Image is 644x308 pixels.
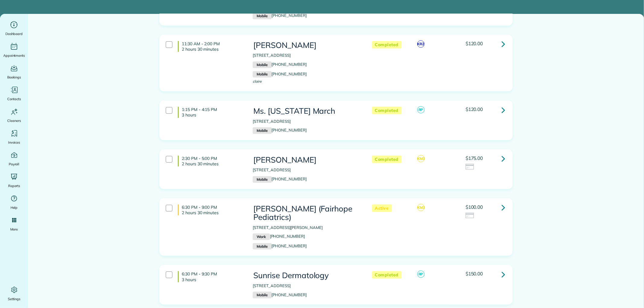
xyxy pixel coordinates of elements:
span: Contacts [7,96,21,102]
a: Cleaners [2,107,26,124]
h3: Sunrise Dermatology [253,271,360,280]
a: Bookings [2,63,26,80]
span: Help [11,205,18,211]
span: More [10,226,18,232]
a: Mobile[PHONE_NUMBER] [253,62,307,67]
a: Mobile[PHONE_NUMBER] [253,128,307,132]
span: $120.00 [466,40,483,46]
span: Bookings [7,74,21,80]
span: $120.00 [466,106,483,112]
span: $175.00 [466,155,483,161]
h3: [PERSON_NAME] [253,41,360,50]
small: Mobile [253,292,271,298]
span: KM3 [417,204,425,211]
p: [STREET_ADDRESS] [253,283,360,289]
p: 2 hours 30 minutes [182,161,244,167]
span: Completed [372,156,402,163]
span: Active [372,205,392,212]
a: Payroll [2,150,26,167]
span: Completed [372,107,402,114]
a: Mobile[PHONE_NUMBER] [253,176,307,181]
small: Mobile [253,176,271,183]
p: [STREET_ADDRESS] [253,119,360,125]
small: Mobile [253,62,271,68]
h4: 6:30 PM - 9:00 PM [178,205,244,215]
h4: 1:15 PM - 4:15 PM [178,107,244,118]
span: Completed [372,271,402,279]
span: Invoices [8,139,20,145]
h3: [PERSON_NAME] [253,156,360,164]
h4: 6:30 PM - 9:30 PM [178,271,244,282]
span: Appointments [3,52,25,59]
a: Contacts [2,85,26,102]
img: icon_credit_card_neutral-3d9a980bd25ce6dbb0f2033d7200983694762465c175678fcbc2d8f4bc43548e.png [466,213,475,219]
a: Settings [2,285,26,302]
small: Mobile [253,13,271,19]
p: 3 hours [182,277,244,282]
span: Cleaners [7,118,21,124]
span: RP [417,271,425,278]
a: Help [2,194,26,211]
span: KM3 [417,155,425,162]
h4: 11:30 AM - 2:00 PM [178,41,244,52]
p: [STREET_ADDRESS] [253,52,360,59]
a: Mobile[PHONE_NUMBER] [253,243,307,248]
a: Invoices [2,129,26,145]
a: Mobile[PHONE_NUMBER] [253,292,307,297]
span: Dashboard [5,31,23,37]
h3: [PERSON_NAME] (Fairhope Pediatrics) [253,205,360,222]
h3: Ms. [US_STATE] March [253,107,360,116]
h4: 2:30 PM - 5:00 PM [178,156,244,167]
a: Appointments [2,42,26,59]
small: Mobile [253,127,271,134]
p: 2 hours 30 minutes [182,210,244,215]
span: Reports [8,183,20,189]
small: Mobile [253,243,271,250]
span: KR2 [417,40,425,48]
span: claire [253,79,262,84]
a: Reports [2,172,26,189]
span: RP [417,106,425,113]
small: Work [253,233,270,240]
span: Payroll [9,161,20,167]
p: [STREET_ADDRESS][PERSON_NAME] [253,225,360,231]
span: Completed [372,41,402,49]
a: Work[PHONE_NUMBER] [253,234,305,239]
span: $150.00 [466,271,483,277]
span: Settings [8,296,21,302]
span: $100.00 [466,204,483,210]
a: Mobile[PHONE_NUMBER] [253,71,307,76]
a: Dashboard [2,20,26,37]
a: Mobile[PHONE_NUMBER] [253,13,307,18]
p: 2 hours 30 minutes [182,46,244,52]
p: 3 hours [182,112,244,118]
img: icon_credit_card_neutral-3d9a980bd25ce6dbb0f2033d7200983694762465c175678fcbc2d8f4bc43548e.png [466,164,475,170]
small: Mobile [253,71,271,78]
p: [STREET_ADDRESS] [253,167,360,173]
